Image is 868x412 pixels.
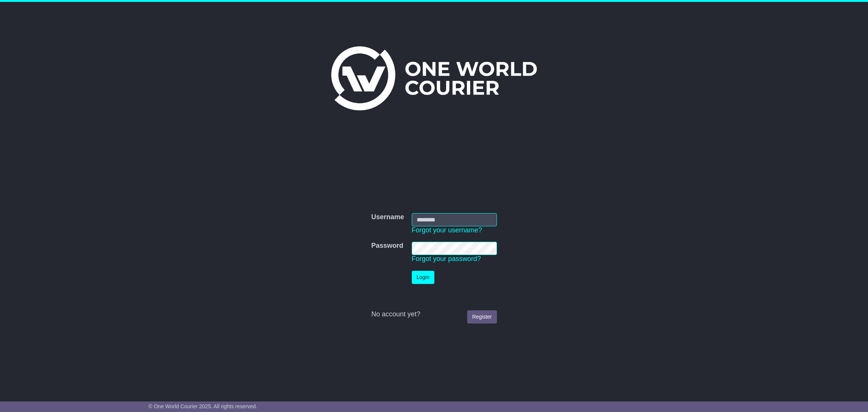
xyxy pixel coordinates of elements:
button: Login [412,271,434,284]
label: Username [371,213,404,221]
a: Forgot your username? [412,226,482,234]
a: Register [467,310,497,323]
span: © One World Courier 2025. All rights reserved. [148,403,257,409]
img: One World [331,46,537,110]
label: Password [371,242,403,250]
div: No account yet? [371,310,497,319]
a: Forgot your password? [412,255,481,262]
